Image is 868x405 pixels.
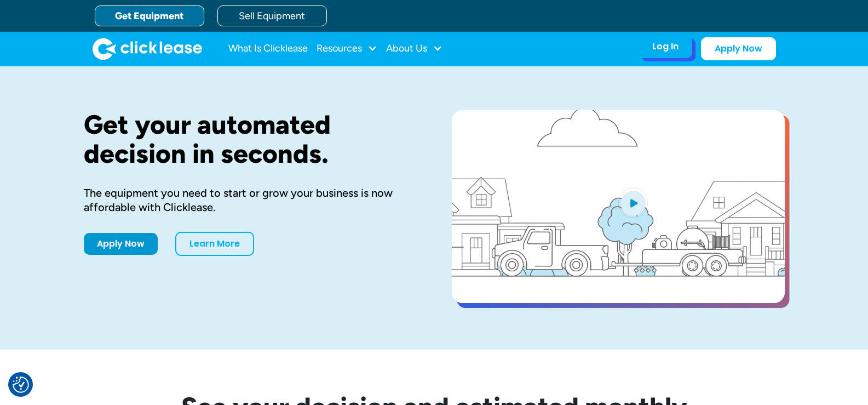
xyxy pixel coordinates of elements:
a: home [93,38,202,60]
a: Apply Now [84,233,158,255]
a: open lightbox [452,110,785,303]
img: Blue play button logo on a light blue circular background [618,187,648,218]
div: Log In [652,41,679,52]
div: The equipment you need to start or grow your business is now affordable with Clicklease. [84,186,417,214]
img: Clicklease logo [93,38,202,60]
a: What Is Clicklease [228,38,308,60]
button: Consent Preferences [13,377,29,393]
img: Revisit consent button [13,377,29,393]
a: Get Equipment [95,5,204,26]
a: Apply Now [701,37,776,60]
div: About Us [386,38,442,60]
div: Resources [317,38,377,60]
h1: Get your automated decision in seconds. [84,110,417,168]
a: Learn More [175,232,254,256]
a: Sell Equipment [217,5,327,26]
